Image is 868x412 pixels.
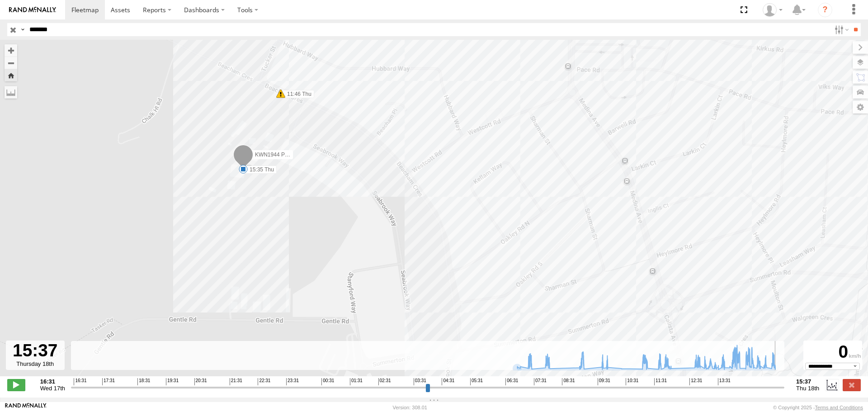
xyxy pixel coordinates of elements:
[598,378,610,385] span: 09:31
[74,378,86,385] span: 16:31
[773,405,863,410] div: © Copyright 2025 -
[5,57,17,69] button: Zoom out
[102,378,115,385] span: 17:31
[626,378,638,385] span: 10:31
[286,378,299,385] span: 23:31
[843,379,861,391] label: Close
[137,378,150,385] span: 18:31
[40,378,65,385] strong: 16:31
[689,378,702,385] span: 12:31
[281,90,314,98] label: 11:46 Thu
[654,378,667,385] span: 11:31
[393,405,427,410] div: Version: 308.01
[230,378,242,385] span: 21:31
[5,86,17,99] label: Measure
[258,378,270,385] span: 22:31
[5,403,47,412] a: Visit our Website
[166,378,179,385] span: 19:31
[194,378,207,385] span: 20:31
[9,7,56,13] img: rand-logo.svg
[796,378,819,385] strong: 15:37
[321,378,334,385] span: 00:31
[470,378,483,385] span: 05:31
[40,385,65,392] span: Wed 17th Sep 2025
[815,405,863,410] a: Terms and Conditions
[562,378,575,385] span: 08:31
[414,378,426,385] span: 03:31
[534,378,547,385] span: 07:31
[818,3,832,17] i: ?
[350,378,363,385] span: 01:31
[243,166,277,174] label: 15:35 Thu
[19,23,26,36] label: Search Query
[796,385,819,392] span: Thu 18th Sep 2025
[5,69,17,81] button: Zoom Home
[831,23,850,36] label: Search Filter Options
[505,378,518,385] span: 06:31
[378,378,391,385] span: 02:31
[805,342,861,363] div: 0
[7,379,25,391] label: Play/Stop
[718,378,731,385] span: 13:31
[255,152,295,158] span: KWN1944 Parks
[442,378,454,385] span: 04:31
[853,101,868,114] label: Map Settings
[5,44,17,57] button: Zoom in
[759,3,786,17] div: Andrew Fisher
